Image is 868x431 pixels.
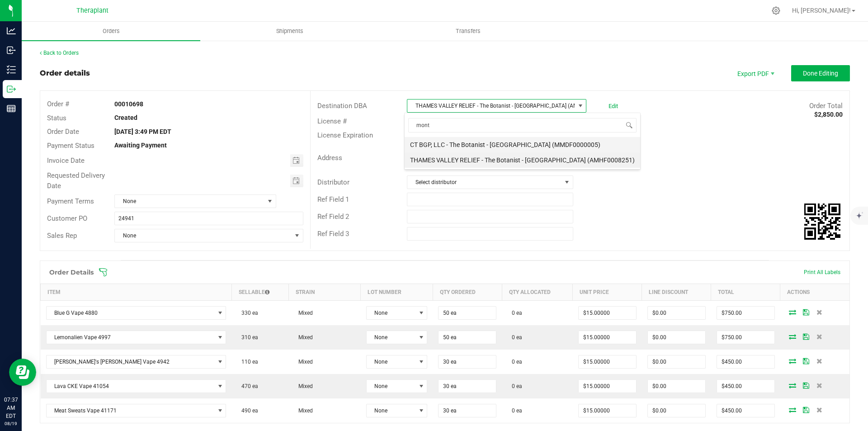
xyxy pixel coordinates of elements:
[47,114,66,122] span: Status
[804,204,840,240] img: Scan me!
[443,27,493,35] span: Transfers
[237,407,258,414] span: 490 ea
[47,197,94,205] span: Payment Terms
[648,307,705,319] input: 0
[40,68,90,79] div: Order details
[7,104,16,113] inline-svg: Reports
[792,7,851,14] span: Hi, [PERSON_NAME]!
[799,309,813,315] span: Save Order Detail
[264,27,316,35] span: Shipments
[799,407,813,412] span: Save Order Detail
[237,310,258,316] span: 330 ea
[579,331,636,344] input: 0
[294,407,313,414] span: Mixed
[9,359,36,386] iframe: Resource center
[367,331,415,344] span: None
[507,383,522,389] span: 0 ea
[46,379,226,393] span: NO DATA FOUND
[439,404,496,417] input: 0
[290,175,303,187] span: Toggle calendar
[76,7,108,14] span: Theraplant
[648,380,705,393] input: 0
[294,334,313,341] span: Mixed
[237,359,258,365] span: 110 ea
[46,306,226,320] span: NO DATA FOUND
[439,355,496,368] input: 0
[507,407,522,414] span: 0 ea
[642,284,711,301] th: Line Discount
[803,70,838,77] span: Done Editing
[294,383,313,389] span: Mixed
[728,65,782,81] li: Export PDF
[46,404,226,417] span: NO DATA FOUND
[813,383,826,388] span: Delete Order Detail
[200,22,379,41] a: Shipments
[717,331,774,344] input: 0
[290,154,303,167] span: Toggle calendar
[813,309,826,315] span: Delete Order Detail
[115,195,264,208] span: None
[405,152,640,168] li: THAMES VALLEY RELIEF - The Botanist - [GEOGRAPHIC_DATA] (AMHF0008251)
[47,355,215,368] span: [PERSON_NAME]'s [PERSON_NAME] Vape 4942
[609,103,618,109] a: Edit
[47,171,105,190] span: Requested Delivery Date
[317,117,347,125] span: License #
[814,111,843,118] strong: $2,850.00
[22,22,200,41] a: Orders
[7,85,16,94] inline-svg: Outbound
[237,334,258,341] span: 310 ea
[90,27,132,35] span: Orders
[47,214,87,223] span: Customer PO
[47,331,215,344] span: Lemonalien Vape 4997
[573,284,642,301] th: Unit Price
[114,100,143,108] strong: 00010698
[47,232,77,240] span: Sales Rep
[317,178,349,186] span: Distributor
[717,380,774,393] input: 0
[507,334,522,341] span: 0 ea
[813,358,826,364] span: Delete Order Detail
[114,142,167,149] strong: Awaiting Payment
[317,102,367,110] span: Destination DBA
[40,50,79,56] a: Back to Orders
[288,284,360,301] th: Strain
[294,359,313,365] span: Mixed
[47,142,94,150] span: Payment Status
[809,102,843,110] span: Order Total
[648,404,705,417] input: 0
[407,176,561,189] span: Select distributor
[49,269,94,276] h1: Order Details
[367,355,415,368] span: None
[47,380,215,393] span: Lava CKE Vape 41054
[439,331,496,344] input: 0
[41,284,232,301] th: Item
[7,46,16,55] inline-svg: Inbound
[780,284,849,301] th: Actions
[507,310,522,316] span: 0 ea
[115,229,291,242] span: None
[717,404,774,417] input: 0
[799,334,813,339] span: Save Order Detail
[46,331,226,344] span: NO DATA FOUND
[579,380,636,393] input: 0
[317,154,342,162] span: Address
[433,284,502,301] th: Qty Ordered
[317,213,349,221] span: Ref Field 2
[579,307,636,319] input: 0
[439,380,496,393] input: 0
[317,131,373,139] span: License Expiration
[231,284,288,301] th: Sellable
[46,355,226,369] span: NO DATA FOUND
[47,307,215,319] span: Blue G Vape 4880
[317,230,349,238] span: Ref Field 3
[439,307,496,319] input: 0
[648,355,705,368] input: 0
[47,100,69,108] span: Order #
[502,284,573,301] th: Qty Allocated
[4,396,18,420] p: 07:37 AM EDT
[579,355,636,368] input: 0
[813,407,826,412] span: Delete Order Detail
[711,284,780,301] th: Total
[407,99,575,112] span: THAMES VALLEY RELIEF - The Botanist - [GEOGRAPHIC_DATA] (AMHF0008251)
